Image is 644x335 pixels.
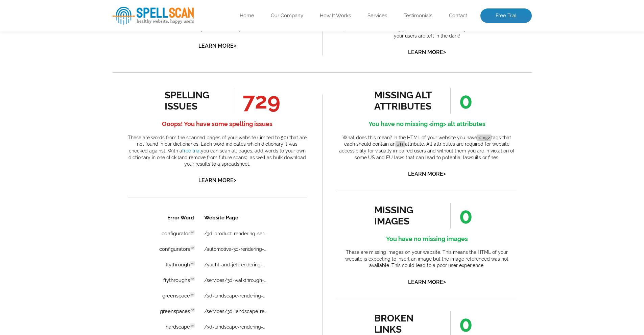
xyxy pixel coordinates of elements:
[18,126,71,141] td: heatmap (3)
[320,13,351,19] a: How It Works
[374,313,435,335] div: broken links
[18,79,71,94] td: greenspace
[76,22,139,27] a: /3d-product-rendering-service-in-[GEOGRAPHIC_DATA]/
[337,119,517,129] h4: You have no missing <img> alt attributes
[443,169,446,178] span: >
[76,130,139,136] a: /3d-virtual-tour-services-in-[GEOGRAPHIC_DATA]/
[76,115,139,120] a: /3d-landscape-rendering-services-in-[GEOGRAPHIC_DATA]/
[18,141,71,156] td: keyframing
[404,13,432,19] a: Testimonials
[408,171,446,177] a: Learn More>
[18,48,71,63] td: flythrough
[62,83,67,88] span: en
[450,88,473,114] span: 0
[198,177,236,184] a: Learn More>
[18,17,71,32] td: configurator
[396,141,405,148] code: alt
[62,36,67,41] span: en
[58,145,63,150] span: en
[337,234,517,244] h4: You have no missing images
[62,52,67,56] span: en
[374,90,435,112] div: missing alt attributes
[76,68,139,74] a: /services/3d-walkthrough-animation-service-in-[GEOGRAPHIC_DATA]/
[443,47,446,57] span: >
[130,189,139,195] a: 10
[76,84,139,89] a: /3d-landscape-rendering-services-in-[GEOGRAPHIC_DATA]/
[443,277,446,287] span: >
[62,114,67,119] span: en
[240,13,254,19] a: Home
[76,53,139,58] a: /yacht-and-jet-rendering-service-in-[GEOGRAPHIC_DATA]/
[337,135,517,161] p: What does this mean? In the HTML of your website you have tags that each should contain an attrib...
[70,189,76,195] a: 4
[60,189,66,195] a: 3
[76,146,139,151] a: /3d-walkthrough-animation-[GEOGRAPHIC_DATA]/
[408,279,446,285] a: Learn More>
[62,129,67,134] span: en
[62,98,67,103] span: en
[18,157,71,172] td: masterplan
[40,188,46,196] a: 1
[198,43,236,49] a: Learn More>
[50,189,56,195] a: 2
[90,189,96,195] a: 6
[367,13,387,19] a: Services
[62,161,67,165] span: en
[165,90,226,112] div: spelling issues
[64,145,67,150] span: fr
[480,8,532,23] a: Free Trial
[76,99,139,105] a: /services/3d-landscape-rendering-services-in-[GEOGRAPHIC_DATA]/
[18,110,71,125] td: hardscape
[143,189,157,195] a: Next
[18,95,71,110] td: greenspaces
[182,148,201,153] a: free trial
[128,119,307,129] h4: Ooops! You have some spelling issues
[234,175,236,185] span: >
[128,135,307,168] p: These are words from the scanned pages of your website (limited to 50) that are not found in our ...
[374,205,435,227] div: missing images
[18,32,71,47] td: configurators
[110,189,116,195] a: 8
[76,37,139,43] a: /automotive-3d-rendering-service-in-[GEOGRAPHIC_DATA]/
[120,189,126,195] a: 9
[234,41,236,50] span: >
[234,88,280,114] span: 729
[477,135,491,141] code: <img>
[449,13,467,19] a: Contact
[18,1,71,16] th: Error Word
[62,67,67,72] span: en
[80,189,86,195] a: 5
[337,249,517,269] p: These are missing images on your website. This means the HTML of your website is expecting to ins...
[113,7,194,25] img: spellScan
[72,1,162,16] th: Website Page
[62,21,67,25] span: en
[450,203,473,229] span: 0
[100,189,106,195] a: 7
[18,64,71,78] td: flythroughs
[76,162,139,167] a: /3d-landscape-rendering-services-in-[GEOGRAPHIC_DATA]/
[271,13,303,19] a: Our Company
[408,49,446,55] a: Learn More>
